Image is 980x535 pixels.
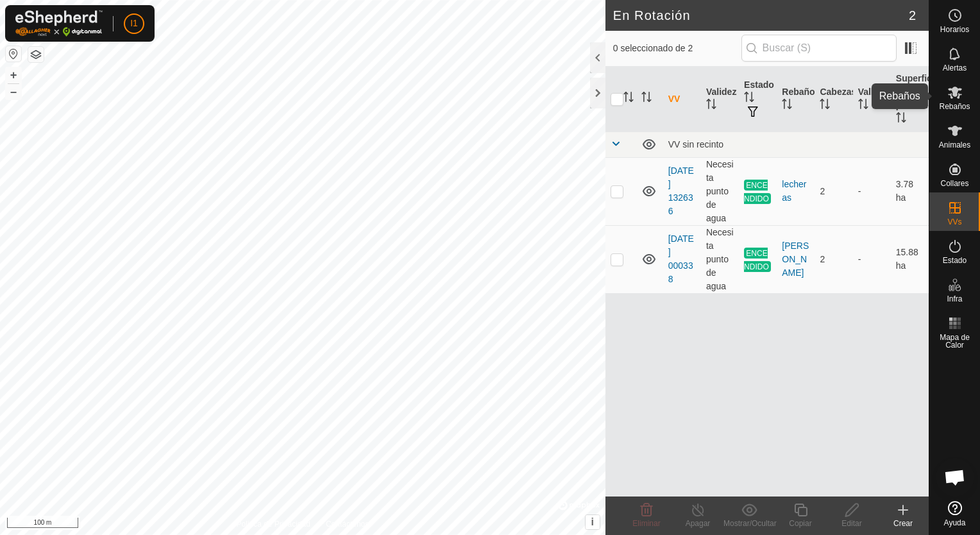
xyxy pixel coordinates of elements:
p-sorticon: Activar para ordenar [782,101,792,111]
p-sorticon: Activar para ordenar [820,101,830,111]
span: Alertas [943,64,967,72]
div: Mostrar/Ocultar [723,518,775,529]
span: VVs [947,218,961,226]
th: Vallado [853,67,891,132]
p-sorticon: Activar para ordenar [706,101,716,111]
a: [DATE] 132636 [668,166,694,216]
div: Copiar [775,518,826,529]
span: Animales [939,141,970,149]
td: 3.78 ha [891,157,929,225]
td: - [853,157,891,225]
button: + [6,67,21,83]
span: Estado [943,257,967,264]
a: Política de Privacidad [236,518,310,530]
td: 15.88 ha [891,225,929,293]
a: [DATE] 000338 [668,234,694,284]
p-sorticon: Activar para ordenar [744,94,754,104]
span: Eliminar [632,519,660,528]
div: Chat abierto [936,458,974,497]
a: Contáctenos [326,518,369,530]
span: 0 seleccionado de 2 [613,42,741,55]
span: Mapa de Calor [933,334,977,349]
img: Logo Gallagher [15,10,103,37]
span: ENCENDIDO [744,180,771,204]
th: Rebaño [777,67,815,132]
div: [PERSON_NAME] [782,239,809,280]
span: I1 [130,17,138,30]
span: Rebaños [939,103,970,110]
span: Collares [940,180,968,187]
th: Superficie de pastoreo [891,67,929,132]
button: Capas del Mapa [28,47,44,62]
div: Crear [877,518,929,529]
div: lecheras [782,178,809,205]
div: Apagar [672,518,723,529]
div: Editar [826,518,877,529]
span: ENCENDIDO [744,248,771,272]
p-sorticon: Activar para ordenar [858,101,868,111]
p-sorticon: Activar para ordenar [623,94,634,104]
button: i [586,515,600,529]
th: VV [663,67,701,132]
p-sorticon: Activar para ordenar [896,114,906,124]
span: 2 [909,6,916,25]
td: - [853,225,891,293]
td: Necesita punto de agua [701,225,739,293]
button: – [6,84,21,99]
input: Buscar (S) [741,35,897,62]
td: 2 [815,225,852,293]
th: Cabezas [815,67,852,132]
div: VV sin recinto [668,139,924,149]
span: i [591,516,594,527]
p-sorticon: Activar para ordenar [641,94,652,104]
span: Horarios [940,26,969,33]
span: Infra [947,295,962,303]
td: Necesita punto de agua [701,157,739,225]
h2: En Rotación [613,8,909,23]
th: Validez [701,67,739,132]
th: Estado [739,67,777,132]
a: Ayuda [929,496,980,532]
button: Restablecer Mapa [6,46,21,62]
span: Ayuda [944,519,966,527]
td: 2 [815,157,852,225]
